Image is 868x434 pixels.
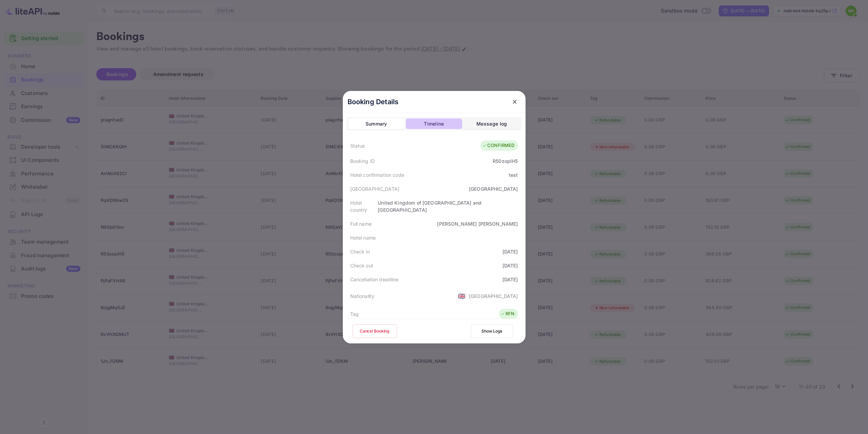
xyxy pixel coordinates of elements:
[471,324,513,338] button: Show Logs
[352,324,397,338] button: Cancel Booking
[469,185,518,192] div: [GEOGRAPHIC_DATA]
[350,310,359,318] div: Tag
[350,262,373,269] div: Check out
[348,97,399,107] p: Booking Details
[350,234,376,241] div: Hotel name
[502,262,518,269] div: [DATE]
[350,199,378,213] div: Hotel country
[350,142,365,149] div: Status
[502,248,518,255] div: [DATE]
[350,171,404,178] div: Hotel confirmation code
[350,157,375,165] div: Booking ID
[476,120,507,128] div: Message log
[406,118,462,129] button: Timeline
[348,118,405,129] button: Summary
[493,157,518,165] div: R50zoplH5
[458,290,466,302] span: United States
[350,248,370,255] div: Check in
[500,310,514,317] div: RFN
[350,185,400,192] div: [GEOGRAPHIC_DATA]
[378,199,518,213] div: United Kingdom of [GEOGRAPHIC_DATA] and [GEOGRAPHIC_DATA]
[509,96,521,108] button: close
[509,171,518,178] div: test
[350,220,372,227] div: Full name
[437,220,518,227] div: [PERSON_NAME] [PERSON_NAME]
[350,276,399,283] div: Cancellation deadline
[469,293,518,300] div: [GEOGRAPHIC_DATA]
[482,142,514,149] div: CONFIRMED
[463,118,520,129] button: Message log
[502,276,518,283] div: [DATE]
[366,120,387,128] div: Summary
[350,293,375,300] div: Nationality
[424,120,444,128] div: Timeline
